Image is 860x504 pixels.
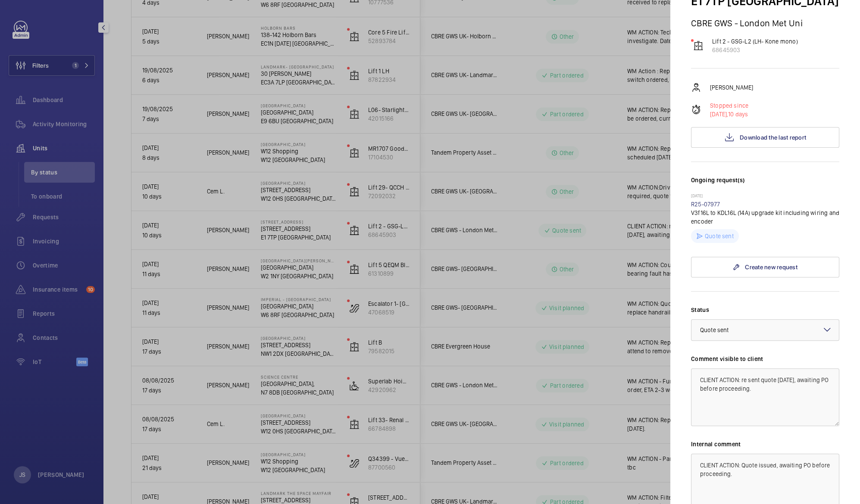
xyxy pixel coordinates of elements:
[691,193,839,200] p: [DATE]
[691,127,839,148] button: Download the last report
[691,305,839,314] label: Status
[700,327,729,333] span: Quote sent
[691,355,839,363] label: Comment visible to client
[710,110,748,118] p: 10 days
[691,257,839,277] a: Create new request
[740,134,806,141] span: Download the last report
[712,46,798,54] p: 68645903
[691,176,839,193] h3: Ongoing request(s)
[705,232,734,240] p: Quote sent
[691,201,720,208] a: R25-07977
[691,18,839,28] p: CBRE GWS - London Met Uni
[710,101,748,110] p: Stopped since
[691,208,839,226] p: V3f16L to KDL16L (14A) upgrade kit including wiring and encoder
[710,83,753,92] p: [PERSON_NAME]
[693,40,704,51] img: elevator.svg
[691,440,839,448] label: Internal comment
[712,37,798,46] p: Lift 2 - GSG-L2 (LH- Kone mono)
[710,111,728,118] span: [DATE],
